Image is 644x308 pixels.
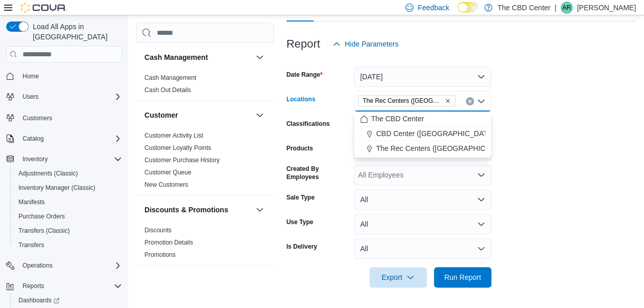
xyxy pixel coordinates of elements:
a: Home [18,70,43,82]
span: Hide Parameters [345,39,399,49]
span: The CBD Center [371,114,424,124]
a: Purchase Orders [14,210,69,223]
span: Transfers (Classic) [18,227,70,235]
a: Customer Purchase History [144,157,220,164]
button: Users [18,91,43,103]
span: Promotions [144,251,176,259]
img: Cova [20,3,67,13]
button: Open list of options [477,171,485,179]
span: Transfers (Classic) [14,225,122,237]
button: Cash Management [144,52,252,62]
span: Load All Apps in [GEOGRAPHIC_DATA] [29,21,122,42]
button: Users [2,90,126,104]
span: Dashboards [14,294,122,306]
button: All [354,214,491,234]
button: Purchase Orders [10,209,126,224]
span: The Rec Centers (Rochester) [358,95,455,106]
button: Close list of options [477,97,485,105]
span: Purchase Orders [18,212,65,221]
button: CBD Center ([GEOGRAPHIC_DATA]) [354,126,491,141]
h3: Report [286,38,320,50]
div: Discounts & Promotions [136,224,274,265]
button: Catalog [18,133,48,145]
label: Products [286,144,313,152]
button: Run Report [434,267,491,288]
span: Operations [23,261,53,270]
label: Use Type [286,218,313,226]
span: Purchase Orders [14,210,122,223]
span: Feedback [418,3,449,13]
div: Customer [136,129,274,195]
button: Customers [2,110,126,125]
span: Discounts [144,226,172,234]
button: Operations [18,259,57,272]
a: Customer Activity List [144,132,203,139]
span: Promotion Details [144,238,193,247]
div: Anna Royer [560,2,573,14]
button: All [354,238,491,259]
span: Transfers [14,239,122,251]
span: Customer Purchase History [144,156,220,164]
span: Customer Activity List [144,131,203,140]
span: Catalog [18,133,122,145]
span: Manifests [14,196,122,208]
button: Transfers (Classic) [10,224,126,238]
span: Customer Loyalty Points [144,144,211,152]
span: Cash Management [144,74,196,82]
button: Export [369,267,427,288]
span: Dashboards [18,296,59,304]
div: Cash Management [136,72,274,100]
button: Reports [18,280,48,292]
button: Home [2,69,126,83]
span: Export [376,267,421,288]
h3: Cash Management [144,52,208,62]
button: Remove The Rec Centers (Rochester) from selection in this group [445,98,451,104]
a: Adjustments (Classic) [14,167,82,180]
label: Is Delivery [286,243,317,251]
button: Inventory Manager (Classic) [10,181,126,195]
label: Locations [286,95,316,103]
span: AR [563,2,571,14]
span: Operations [18,259,122,272]
span: The Rec Centers ([GEOGRAPHIC_DATA]) [376,143,512,153]
button: Customer [144,110,252,120]
label: Sale Type [286,193,315,202]
button: Clear input [466,97,474,105]
span: CBD Center ([GEOGRAPHIC_DATA]) [376,128,496,139]
button: Customer [254,109,266,121]
p: The CBD Center [497,2,550,14]
span: Users [23,93,38,101]
a: Promotion Details [144,239,193,246]
span: Reports [18,280,122,292]
button: All [354,189,491,210]
span: Customers [23,114,52,122]
span: Home [18,70,122,82]
a: Dashboards [10,293,126,307]
a: Transfers (Classic) [14,225,74,237]
button: Operations [2,258,126,273]
span: New Customers [144,181,188,189]
h3: Customer [144,110,178,120]
span: Catalog [23,135,44,143]
div: Choose from the following options [354,112,491,156]
button: Inventory [2,152,126,166]
button: The CBD Center [354,112,491,126]
span: Users [18,91,122,103]
a: Manifests [14,196,49,208]
a: Transfers [14,239,48,251]
span: The Rec Centers ([GEOGRAPHIC_DATA]) [363,96,443,106]
p: | [554,2,556,14]
span: Inventory Manager (Classic) [18,184,95,192]
a: Discounts [144,227,172,234]
label: Classifications [286,120,330,128]
span: Inventory [18,153,122,165]
a: Promotions [144,251,176,258]
span: Cash Out Details [144,86,191,94]
span: Adjustments (Classic) [14,167,122,180]
span: Inventory [23,155,48,163]
button: Reports [2,279,126,293]
button: Hide Parameters [328,34,403,54]
button: Discounts & Promotions [254,204,266,216]
span: Transfers [18,241,44,249]
button: The Rec Centers ([GEOGRAPHIC_DATA]) [354,141,491,156]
